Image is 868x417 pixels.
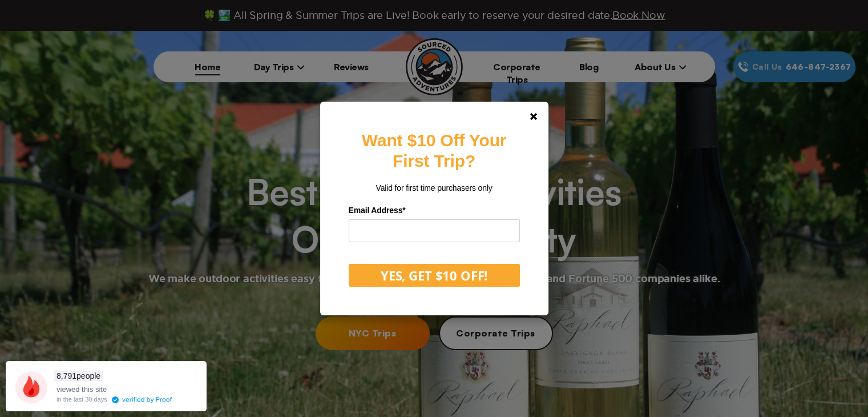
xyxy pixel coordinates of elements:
[56,396,107,403] div: in the last 30 days
[349,202,520,219] label: Email Address
[56,385,107,394] span: viewed this site
[349,264,520,287] button: YES, GET $10 OFF!
[56,371,76,380] span: 8,791
[376,183,492,193] span: Valid for first time purchasers only
[402,206,405,215] span: Required
[54,371,103,381] span: people
[520,103,547,130] a: Close
[362,131,506,170] strong: Want $10 Off Your First Trip?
